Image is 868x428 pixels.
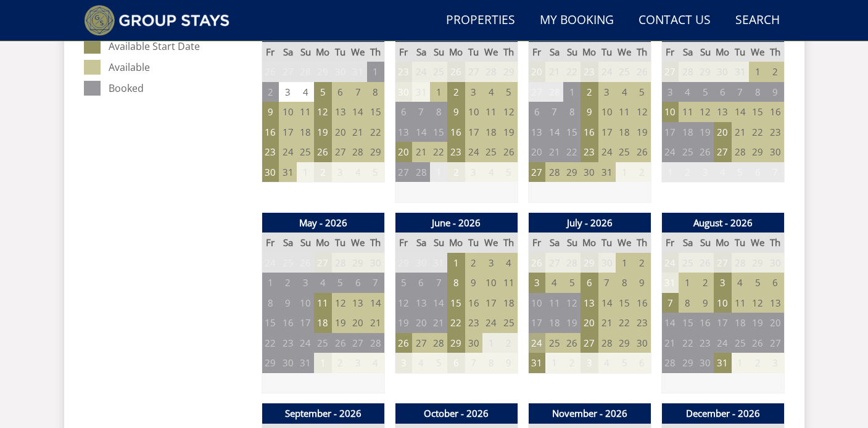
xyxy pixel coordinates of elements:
td: 29 [500,62,518,82]
td: 21 [732,122,749,142]
th: Fr [661,233,679,253]
td: 4 [732,273,749,293]
td: 7 [349,82,366,102]
td: 28 [545,162,563,183]
th: Mo [714,42,731,62]
td: 3 [465,162,482,183]
td: 2 [679,162,696,183]
td: 11 [679,102,696,122]
dd: Booked [109,81,251,96]
td: 28 [545,82,563,102]
td: 29 [696,62,714,82]
td: 10 [598,102,616,122]
td: 18 [679,122,696,142]
td: 8 [447,273,465,293]
th: We [349,233,366,253]
td: 1 [749,62,766,82]
td: 27 [661,62,679,82]
td: 6 [412,273,429,293]
th: We [482,233,500,253]
td: 29 [349,253,366,273]
td: 5 [563,273,581,293]
td: 22 [563,142,581,162]
td: 13 [395,122,412,142]
th: We [749,42,766,62]
td: 11 [482,102,500,122]
td: 1 [679,273,696,293]
td: 23 [262,142,279,162]
th: Su [430,233,447,253]
dd: Available Start Date [109,39,251,54]
td: 19 [314,122,331,142]
td: 4 [349,162,366,183]
a: Properties [441,7,520,35]
td: 17 [598,122,616,142]
td: 9 [279,293,296,313]
td: 29 [367,142,384,162]
td: 27 [714,142,731,162]
td: 4 [714,162,731,183]
td: 29 [563,162,581,183]
td: 26 [696,142,714,162]
th: Su [297,42,314,62]
td: 3 [696,162,714,183]
td: 5 [314,82,331,102]
th: Fr [262,42,279,62]
td: 30 [714,62,731,82]
td: 4 [297,82,314,102]
td: 30 [581,162,598,183]
td: 6 [528,102,545,122]
th: June - 2026 [395,213,518,233]
td: 16 [262,122,279,142]
td: 1 [616,162,633,183]
td: 31 [349,62,366,82]
th: Mo [581,42,598,62]
td: 26 [297,253,314,273]
th: Sa [279,233,296,253]
th: May - 2026 [262,213,384,233]
td: 5 [634,82,651,102]
td: 8 [262,293,279,313]
td: 28 [732,142,749,162]
td: 26 [447,62,465,82]
td: 2 [314,162,331,183]
td: 10 [482,273,500,293]
td: 20 [528,62,545,82]
td: 6 [749,162,766,183]
td: 28 [732,253,749,273]
th: Sa [412,42,429,62]
td: 9 [634,273,651,293]
td: 19 [500,122,518,142]
td: 1 [367,62,384,82]
td: 7 [732,82,749,102]
td: 15 [367,102,384,122]
td: 29 [314,62,331,82]
td: 12 [500,102,518,122]
td: 11 [616,102,633,122]
td: 25 [679,142,696,162]
td: 15 [430,122,447,142]
td: 23 [767,122,784,142]
td: 2 [465,253,482,273]
td: 31 [661,273,679,293]
td: 31 [430,253,447,273]
th: We [482,42,500,62]
td: 11 [297,102,314,122]
td: 24 [262,253,279,273]
th: Tu [598,42,616,62]
td: 21 [545,62,563,82]
td: 14 [545,122,563,142]
dd: Available [109,60,251,75]
td: 7 [598,273,616,293]
td: 17 [465,122,482,142]
td: 5 [732,162,749,183]
td: 27 [395,162,412,183]
td: 5 [367,162,384,183]
td: 25 [616,142,633,162]
td: 11 [314,293,331,313]
th: Mo [447,233,465,253]
td: 1 [563,82,581,102]
td: 5 [332,273,349,293]
td: 12 [332,293,349,313]
td: 18 [616,122,633,142]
